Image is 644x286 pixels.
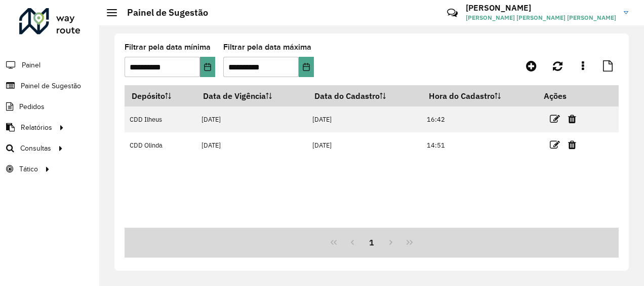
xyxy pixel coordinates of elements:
span: Pedidos [19,101,45,112]
label: Filtrar pela data máxima [223,41,311,53]
a: Editar [550,112,560,126]
label: Filtrar pela data mínima [125,41,211,53]
a: Excluir [568,112,576,126]
th: Hora do Cadastro [422,85,537,106]
h3: [PERSON_NAME] [466,3,616,13]
h2: Painel de Sugestão [117,7,208,18]
td: CDD Olinda [125,132,196,158]
button: 1 [362,233,381,252]
a: Editar [550,138,560,152]
span: [PERSON_NAME] [PERSON_NAME] [PERSON_NAME] [466,13,616,22]
td: CDD Ilheus [125,106,196,132]
span: Tático [19,164,38,174]
th: Ações [537,85,597,106]
td: [DATE] [196,132,307,158]
button: Choose Date [299,57,314,77]
td: [DATE] [196,106,307,132]
span: Painel de Sugestão [21,81,81,91]
a: Excluir [568,138,576,152]
a: Contato Rápido [441,2,463,24]
th: Data de Vigência [196,85,307,106]
td: 14:51 [422,132,537,158]
th: Depósito [125,85,196,106]
button: Choose Date [200,57,215,77]
span: Consultas [20,143,51,154]
th: Data do Cadastro [307,85,422,106]
span: Relatórios [21,122,52,133]
td: 16:42 [422,106,537,132]
span: Painel [22,60,41,70]
td: [DATE] [307,106,422,132]
td: [DATE] [307,132,422,158]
